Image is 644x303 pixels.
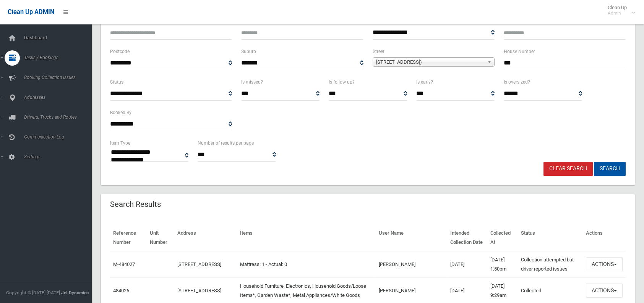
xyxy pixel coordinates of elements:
span: Addresses [22,95,97,100]
label: Street [373,47,384,56]
label: Item Type [110,139,130,147]
span: [STREET_ADDRESS]) [376,58,484,67]
label: Booked By [110,108,131,117]
th: Reference Number [110,225,147,251]
label: House Number [504,47,535,56]
td: [PERSON_NAME] [376,251,447,278]
button: Actions [586,284,623,298]
button: Actions [586,257,623,271]
label: Is missed? [241,78,263,86]
a: [STREET_ADDRESS] [177,288,221,293]
span: Booking Collection Issues [22,75,97,80]
td: Collection attempted but driver reported issues [518,251,583,278]
a: 484026 [113,288,129,293]
td: [DATE] [447,251,487,278]
label: Is early? [416,78,433,86]
th: Collected At [487,225,518,251]
th: Unit Number [147,225,174,251]
th: Items [237,225,376,251]
label: Number of results per page [198,139,254,147]
label: Is oversized? [504,78,530,86]
span: Tasks / Bookings [22,55,97,60]
th: Actions [583,225,626,251]
th: Status [518,225,583,251]
header: Search Results [101,197,170,212]
th: Address [174,225,237,251]
span: Clean Up [604,5,634,16]
a: [STREET_ADDRESS] [177,261,221,267]
label: Postcode [110,47,130,56]
strong: Jet Dynamics [61,290,89,295]
td: [DATE] 1:50pm [487,251,518,278]
span: Drivers, Trucks and Routes [22,114,97,120]
span: Copyright © [DATE]-[DATE] [6,290,60,295]
span: Communication Log [22,134,97,140]
button: Search [594,162,626,176]
label: Suburb [241,47,256,56]
th: User Name [376,225,447,251]
small: Admin [608,10,627,16]
label: Status [110,78,123,86]
th: Intended Collection Date [447,225,487,251]
td: Mattress: 1 - Actual: 0 [237,251,376,278]
span: Settings [22,154,97,160]
span: Dashboard [22,35,97,40]
span: Clean Up ADMIN [8,8,54,16]
a: M-484027 [113,261,135,267]
label: Is follow up? [329,78,355,86]
a: Clear Search [543,162,593,176]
